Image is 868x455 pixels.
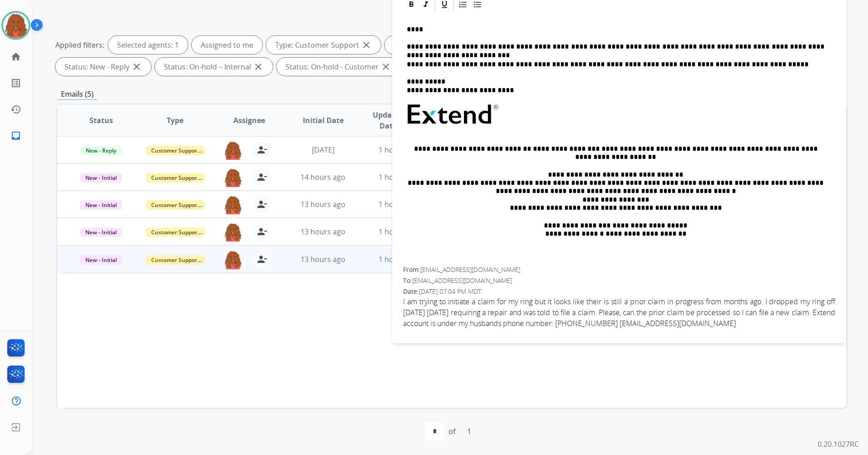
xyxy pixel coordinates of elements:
[167,115,183,126] span: Type
[55,58,151,76] div: Status: New - Reply
[146,200,205,210] span: Customer Support
[420,265,520,274] span: [EMAIL_ADDRESS][DOMAIN_NAME]
[449,426,455,437] div: of
[224,168,242,187] img: agent-avatar
[276,58,400,76] div: Status: On-hold - Customer
[460,422,478,440] div: 1
[419,287,481,296] span: [DATE] 07:04 PM MDT
[403,287,835,296] div: Date:
[57,89,97,100] p: Emails (5)
[224,195,242,214] img: agent-avatar
[368,109,409,131] span: Updated Date
[256,144,267,155] mat-icon: person_remove
[80,200,122,210] span: New - Initial
[80,173,122,183] span: New - Initial
[89,115,113,126] span: Status
[80,255,122,265] span: New - Initial
[10,104,21,115] mat-icon: history
[379,254,416,264] span: 1 hour ago
[403,265,835,274] div: From:
[192,36,262,54] div: Assigned to me
[301,227,345,237] span: 13 hours ago
[146,255,205,265] span: Customer Support
[379,199,416,209] span: 1 hour ago
[256,199,267,210] mat-icon: person_remove
[146,227,205,237] span: Customer Support
[301,254,345,264] span: 13 hours ago
[55,40,104,50] p: Applied filters:
[10,130,21,141] mat-icon: inbox
[256,254,267,265] mat-icon: person_remove
[224,223,242,242] img: agent-avatar
[80,227,122,237] span: New - Initial
[361,40,372,50] mat-icon: close
[403,276,835,285] div: To:
[146,146,205,155] span: Customer Support
[301,172,345,182] span: 14 hours ago
[380,61,391,72] mat-icon: close
[385,36,503,54] div: Type: Shipping Protection
[253,61,264,72] mat-icon: close
[10,51,21,62] mat-icon: home
[233,115,265,126] span: Assignee
[379,145,416,155] span: 1 hour ago
[256,226,267,237] mat-icon: person_remove
[301,199,345,209] span: 13 hours ago
[412,276,512,285] span: [EMAIL_ADDRESS][DOMAIN_NAME]
[256,172,267,183] mat-icon: person_remove
[108,36,188,54] div: Selected agents: 1
[266,36,381,54] div: Type: Customer Support
[303,115,344,126] span: Initial Date
[10,78,21,89] mat-icon: list_alt
[80,146,122,155] span: New - Reply
[818,439,859,450] p: 0.20.1027RC
[3,13,29,38] img: avatar
[224,141,242,160] img: agent-avatar
[131,61,142,72] mat-icon: close
[379,172,416,182] span: 1 hour ago
[379,227,416,237] span: 1 hour ago
[224,250,242,269] img: agent-avatar
[155,58,273,76] div: Status: On-hold – Internal
[403,296,835,329] span: I am trying to initiate a claim for my ring but it looks like their is still a prior claim in pro...
[312,145,335,155] span: [DATE]
[146,173,205,183] span: Customer Support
